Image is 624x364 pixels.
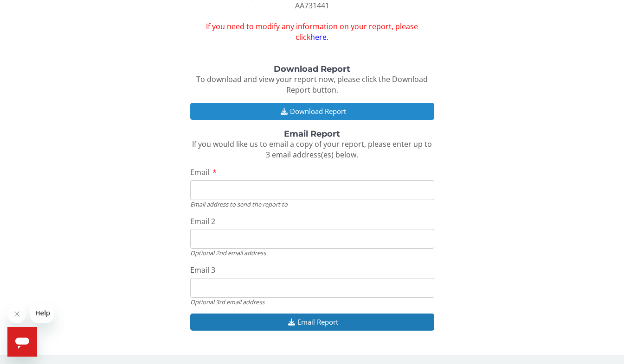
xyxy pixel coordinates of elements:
[190,265,215,275] span: Email 3
[192,139,432,160] span: If you would like us to email a copy of your report, please enter up to 3 email address(es) below.
[196,74,428,95] span: To download and view your report now, please click the Download Report button.
[190,216,215,226] span: Email 2
[190,200,434,208] div: Email address to send the report to
[274,64,350,74] strong: Download Report
[190,298,434,306] div: Optional 3rd email address
[190,21,434,43] span: If you need to modify any information on your report, please click
[284,129,340,139] strong: Email Report
[295,0,329,11] span: AA731441
[190,314,434,331] button: Email Report
[7,327,37,357] iframe: Button to launch messaging window
[190,167,209,177] span: Email
[30,303,54,323] iframe: Message from company
[190,249,434,257] div: Optional 2nd email address
[310,32,328,42] a: here.
[190,103,434,120] button: Download Report
[7,305,26,323] iframe: Close message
